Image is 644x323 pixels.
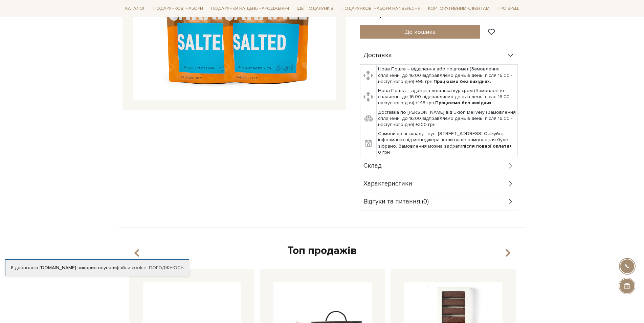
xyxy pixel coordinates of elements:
[363,199,429,205] span: Відгуки та питання (0)
[434,79,491,84] b: Працюємо без вихідних.
[462,143,509,149] b: після повної оплати
[5,265,189,271] div: Я дозволяю [DOMAIN_NAME] використовувати
[363,181,412,187] span: Характеристики
[377,108,518,129] td: Доставка по [PERSON_NAME] від Uklon Delivery (Замовлення сплаченні до 16:00 відправляємо день в д...
[339,3,423,14] a: Подарункові набори на 1 Вересня
[377,129,518,157] td: Самовивіз зі складу - вул. [STREET_ADDRESS] Очікуйте інформацію від менеджера, коли ваше замовлен...
[149,265,183,271] a: Погоджуюсь
[425,3,492,14] a: Корпоративним клієнтам
[377,65,518,86] td: Нова Пошта – відділення або поштомат (Замовлення сплаченні до 16:00 відправляємо день в день, піс...
[405,28,436,36] span: До кошика
[363,163,382,169] span: Склад
[294,3,336,14] a: Ідеї подарунків
[123,3,148,14] a: Каталог
[495,3,522,14] a: Про Spell
[360,25,480,39] button: До кошика
[116,265,147,271] a: файли cookie
[151,3,206,14] a: Подарункові набори
[435,100,493,106] b: Працюємо без вихідних.
[208,3,292,14] a: Подарунки на День народження
[363,52,392,59] span: Доставка
[377,86,518,108] td: Нова Пошта – адресна доставка кур'єром (Замовлення сплаченні до 16:00 відправляємо день в день, п...
[127,244,518,258] div: Топ продажів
